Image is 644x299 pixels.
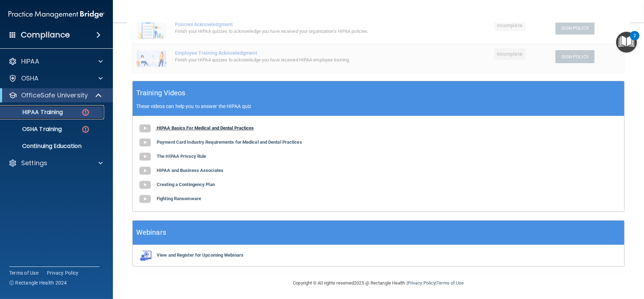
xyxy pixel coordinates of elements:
[8,159,103,167] a: Settings
[5,109,63,116] p: HIPAA Training
[21,74,39,83] p: OSHA
[138,136,152,150] img: gray_youtube_icon.38fcd6cc.png
[157,139,302,145] b: Payment Card Industry Requirements for Medical and Dental Practices
[175,27,407,36] div: Finish your HIPAA quizzes to acknowledge you have received your organization’s HIPAA policies.
[408,280,435,286] a: Privacy Policy
[136,226,166,239] h5: Webinars
[9,279,67,286] span: Ⓒ Rectangle Health 2024
[138,121,152,136] img: gray_youtube_icon.38fcd6cc.png
[555,22,595,35] button: Sign Policy
[5,126,62,133] p: OSHA Training
[157,182,215,187] b: Creating a Contingency Plan
[138,164,152,178] img: gray_youtube_icon.38fcd6cc.png
[8,57,103,66] a: HIPAA
[138,192,152,206] img: gray_youtube_icon.38fcd6cc.png
[138,178,152,192] img: gray_youtube_icon.38fcd6cc.png
[8,7,104,22] img: PMB logo
[21,91,88,100] p: OfficeSafe University
[157,168,223,173] b: HIPAA and Business Associates
[8,91,102,100] a: OfficeSafe University
[616,32,637,53] button: Open Resource Center, 2 new notifications
[21,57,39,66] p: HIPAA
[21,30,70,40] h4: Compliance
[157,125,254,131] b: HIPAA Basics For Medical and Dental Practices
[555,50,595,63] button: Sign Policy
[250,272,507,294] div: Copyright © All rights reserved 2025 @ Rectangle Health | |
[138,150,152,164] img: gray_youtube_icon.38fcd6cc.png
[81,108,90,117] img: danger-circle.6113f641.png
[138,250,152,261] img: webinarIcon.c7ebbf15.png
[21,159,47,167] p: Settings
[47,269,79,276] a: Privacy Policy
[5,143,101,150] p: Continuing Education
[8,74,103,83] a: OSHA
[9,269,38,276] a: Terms of Use
[157,196,201,201] b: Fighting Ransomware
[175,50,407,56] div: Employee Training Acknowledgment
[437,280,464,286] a: Terms of Use
[175,22,407,27] div: Policies Acknowledgment
[157,252,243,258] b: View and Register for Upcoming Webinars
[633,36,636,45] div: 2
[81,125,90,134] img: danger-circle.6113f641.png
[175,56,407,64] div: Finish your HIPAA quizzes to acknowledge you have received HIPAA employee training.
[494,20,525,31] span: Incomplete
[136,87,186,99] h5: Training Videos
[136,103,621,109] p: These videos can help you to answer the HIPAA quiz
[494,48,525,60] span: Incomplete
[157,154,206,159] b: The HIPAA Privacy Rule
